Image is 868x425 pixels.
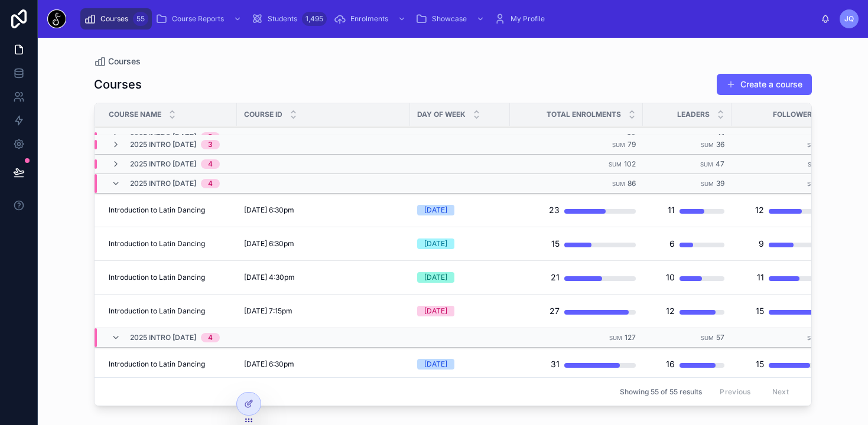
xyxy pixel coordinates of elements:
[490,8,553,30] a: My Profile
[244,273,403,282] a: [DATE] 4:30pm
[666,299,675,323] div: 12
[511,14,545,24] span: My Profile
[650,198,724,222] a: 11
[807,335,820,341] small: Sum
[330,8,412,30] a: Enrolments
[109,205,205,215] span: Introduction to Latin Dancing
[732,352,824,376] a: 15
[716,159,724,168] span: 47
[417,306,503,316] a: [DATE]
[94,76,142,93] h1: Courses
[109,359,205,369] span: Introduction to Latin Dancing
[551,266,560,289] div: 21
[109,306,205,316] span: Introduction to Latin Dancing
[244,110,282,119] span: Course ID
[208,140,213,149] div: 3
[669,232,675,256] div: 6
[172,14,224,24] span: Course Reports
[550,299,560,323] div: 27
[627,132,636,141] span: 90
[417,238,503,249] a: [DATE]
[700,161,713,168] small: Sum
[94,55,141,67] a: Courses
[109,306,230,316] a: Introduction to Latin Dancing
[244,306,403,316] a: [DATE] 7:15pm
[701,134,714,140] small: Sum
[551,352,560,376] div: 31
[666,352,675,376] div: 16
[677,110,710,119] span: Leaders
[716,179,724,188] span: 39
[244,205,403,215] a: [DATE] 6:30pm
[549,198,560,222] div: 23
[701,181,714,187] small: Sum
[109,205,230,215] a: Introduction to Latin Dancing
[109,239,230,249] a: Introduction to Latin Dancing
[844,14,854,24] span: JQ
[152,8,248,30] a: Course Reports
[757,266,764,289] div: 11
[517,352,636,376] a: 31
[130,140,196,149] span: 2025 Intro [DATE]
[612,181,625,187] small: Sum
[717,132,724,141] span: 41
[650,352,724,376] a: 16
[650,266,724,289] a: 10
[130,132,196,142] span: 2025 Intro [DATE]
[130,179,196,188] span: 2025 Intro [DATE]
[248,8,330,30] a: Students1,495
[208,159,213,169] div: 4
[716,140,724,149] span: 36
[620,387,702,397] span: Showing 55 of 55 results
[424,205,447,215] div: [DATE]
[244,239,294,249] span: [DATE] 6:30pm
[628,140,636,149] span: 79
[208,179,213,188] div: 4
[130,333,196,342] span: 2025 Intro [DATE]
[76,6,821,32] div: scrollable content
[130,159,196,169] span: 2025 Intro [DATE]
[668,198,675,222] div: 11
[624,159,636,168] span: 102
[244,273,295,282] span: [DATE] 4:30pm
[807,134,820,140] small: Sum
[424,272,447,283] div: [DATE]
[717,74,812,95] button: Create a course
[650,299,724,323] a: 12
[244,359,403,369] a: [DATE] 6:30pm
[773,110,817,119] span: Followers
[133,12,148,26] div: 55
[432,14,467,24] span: Showcase
[517,299,636,323] a: 27
[417,110,466,119] span: Day of Week
[756,299,764,323] div: 15
[108,55,141,67] span: Courses
[609,161,622,168] small: Sum
[628,179,636,188] span: 86
[424,238,447,249] div: [DATE]
[612,142,625,148] small: Sum
[759,232,764,256] div: 9
[716,333,724,342] span: 57
[732,198,824,222] a: 12
[612,134,625,140] small: Sum
[650,232,724,256] a: 6
[80,8,152,30] a: Courses55
[100,14,128,24] span: Courses
[109,359,230,369] a: Introduction to Latin Dancing
[109,110,161,119] span: Course Name
[244,239,403,249] a: [DATE] 6:30pm
[732,299,824,323] a: 15
[807,181,820,187] small: Sum
[109,273,230,282] a: Introduction to Latin Dancing
[412,8,490,30] a: Showcase
[244,359,294,369] span: [DATE] 6:30pm
[109,273,205,282] span: Introduction to Latin Dancing
[551,232,560,256] div: 15
[517,198,636,222] a: 23
[302,12,327,26] div: 1,495
[517,232,636,256] a: 15
[208,132,213,142] div: 3
[244,306,292,316] span: [DATE] 7:15pm
[350,14,388,24] span: Enrolments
